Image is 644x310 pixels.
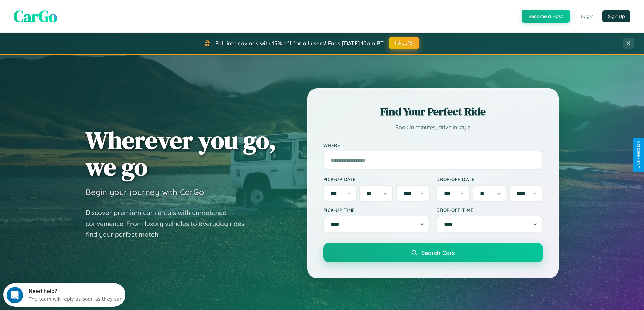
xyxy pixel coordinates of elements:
[3,3,126,21] div: Open Intercom Messenger
[215,40,385,47] span: Fall into savings with 15% off for all users! Ends [DATE] 10am PT.
[323,104,543,119] h2: Find Your Perfect Ride
[389,37,419,49] button: FALL15
[3,283,125,307] iframe: Intercom live chat discovery launcher
[436,207,543,213] label: Drop-off Time
[323,207,430,213] label: Pick-up Time
[436,176,543,182] label: Drop-off Date
[323,176,430,182] label: Pick-up Date
[522,10,570,23] button: Become a Host
[323,122,543,132] p: Book in minutes, drive in style
[636,141,641,169] div: Give Feedback
[86,127,276,180] h1: Wherever you go, we go
[602,10,630,22] button: Sign Up
[575,10,599,22] button: Login
[323,142,543,148] label: Where
[7,287,23,303] iframe: Intercom live chat
[86,187,204,197] h3: Begin your journey with CarGo
[25,11,119,18] div: The team will reply as soon as they can
[14,5,57,27] span: CarGo
[25,6,119,11] div: Need help?
[421,249,455,256] span: Search Cars
[323,243,543,262] button: Search Cars
[86,207,255,240] p: Discover premium car rentals with unmatched convenience. From luxury vehicles to everyday rides, ...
